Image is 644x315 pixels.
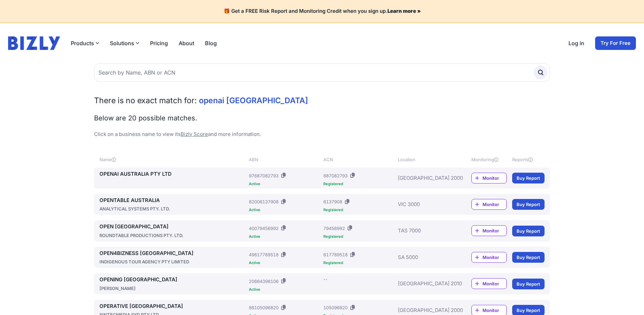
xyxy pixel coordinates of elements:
div: Active [249,261,321,265]
span: openai [GEOGRAPHIC_DATA] [199,96,308,105]
div: Registered [323,235,395,238]
a: Monitor [471,225,507,236]
div: Registered [323,261,395,265]
input: Search by Name, ABN or ACN [94,63,550,82]
span: There is no exact match for: [94,96,197,105]
div: 49617789518 [249,251,279,258]
span: Monitor [482,201,506,208]
div: Active [249,288,321,291]
div: 82006137908 [249,198,279,205]
a: Monitor [471,199,507,210]
a: About [179,39,194,47]
div: 105096820 [323,304,348,311]
a: Buy Report [512,199,545,210]
a: OPEN [GEOGRAPHIC_DATA] [99,223,246,231]
div: Location [398,156,451,163]
div: Registered [323,182,395,186]
a: Try For Free [595,36,636,50]
div: 86105096820 [249,304,279,311]
div: Monitoring [471,156,507,163]
a: OPERATIVE [GEOGRAPHIC_DATA] [99,303,246,310]
span: Monitor [482,175,506,181]
div: Reports [512,156,545,163]
div: Active [249,208,321,212]
div: ANALYTICAL SYSTEMS PTY. LTD. [99,205,246,212]
a: Buy Report [512,279,545,289]
div: Active [249,235,321,238]
h4: 🎁 Get a FREE Risk Report and Monitoring Credit when you sign up. [8,8,636,15]
div: 79456992 [323,225,345,232]
a: OPENING [GEOGRAPHIC_DATA] [99,276,246,284]
a: OPEN4BIZNESS [GEOGRAPHIC_DATA] [99,250,246,257]
button: Products [71,39,99,47]
div: ABN [249,156,321,163]
div: 97687082793 [249,172,279,179]
div: INDIGENOUS TOUR AGENCY PTY LIMITED [99,258,246,265]
a: Blog [205,39,217,47]
div: TAS 7000 [398,223,451,239]
div: Active [249,182,321,186]
span: Monitor [482,227,506,234]
span: Monitor [482,280,506,287]
div: 40079456992 [249,225,279,232]
div: VIC 3000 [398,197,451,212]
div: SA 5000 [398,250,451,265]
a: Buy Report [512,226,545,236]
a: Learn more » [387,8,421,14]
div: 6137908 [323,198,342,205]
div: [PERSON_NAME] [99,285,246,292]
div: 20664398106 [249,278,279,285]
a: Bizly Score [181,131,208,137]
a: OPENAI AUSTRALIA PTY LTD [99,170,246,178]
div: [GEOGRAPHIC_DATA] 2000 [398,170,451,186]
span: Monitor [482,307,506,314]
a: Buy Report [512,173,545,183]
a: Pricing [150,39,168,47]
div: -- [323,276,327,283]
a: OPENTABLE AUSTRALIA [99,197,246,204]
div: Name [99,156,246,163]
a: Monitor [471,278,507,289]
a: Buy Report [512,252,545,263]
div: ROUNDTABLE PRODUCTIONS PTY. LTD. [99,232,246,239]
span: Monitor [482,254,506,261]
a: Log in [568,39,584,47]
span: Below are 20 possible matches. [94,114,197,122]
div: ACN [323,156,395,163]
div: 687082793 [323,172,348,179]
p: Click on a business name to view its and more information. [94,131,550,138]
div: [GEOGRAPHIC_DATA] 2010 [398,276,451,292]
a: Monitor [471,173,507,183]
a: Monitor [471,252,507,263]
div: 617789518 [323,251,348,258]
div: Registered [323,208,395,212]
button: Solutions [110,39,139,47]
